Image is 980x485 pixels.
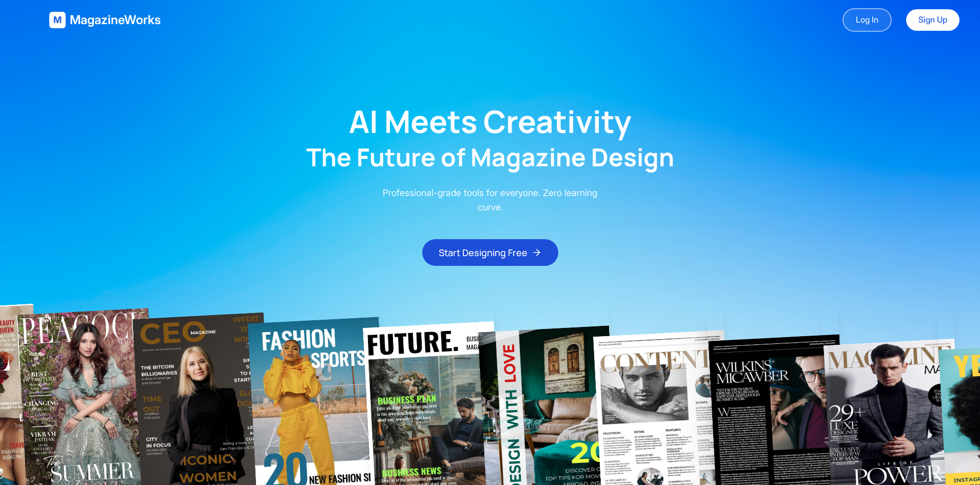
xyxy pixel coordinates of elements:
span: MagazineWorks [70,12,161,28]
button: Start Designing Free [422,239,558,266]
p: Professional-grade tools for everyone. Zero learning curve. [375,186,605,215]
span: M [53,13,62,27]
a: Log In [842,8,892,32]
h2: The Future of Magazine Design [306,145,674,169]
a: Sign Up [906,9,959,31]
h1: AI Meets Creativity [349,106,632,137]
